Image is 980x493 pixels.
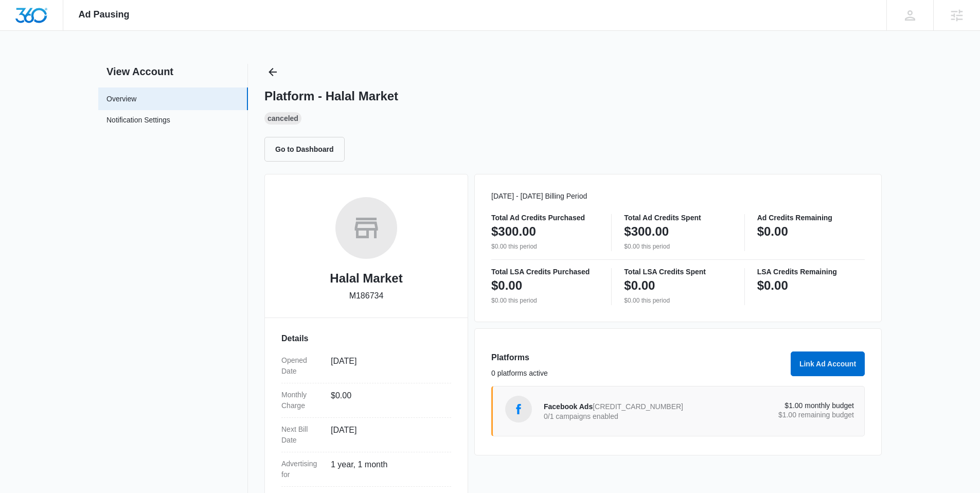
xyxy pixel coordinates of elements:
[624,277,655,294] p: $0.00
[281,332,451,345] h3: Details
[491,368,785,379] p: 0 platforms active
[98,64,248,79] h2: View Account
[624,268,732,275] p: Total LSA Credits Spent
[491,223,536,240] p: $300.00
[79,9,130,20] span: Ad Pausing
[699,411,854,418] p: $1.00 remaining budget
[491,191,865,202] p: [DATE] - [DATE] Billing Period
[544,413,699,420] p: 0/1 campaigns enabled
[511,401,526,417] img: Facebook Ads
[624,242,732,251] p: $0.00 this period
[281,424,323,446] dt: Next Bill Date
[491,296,599,305] p: $0.00 this period
[281,459,323,480] dt: Advertising for
[331,459,443,480] dd: 1 year, 1 month
[699,402,854,409] p: $1.00 monthly budget
[264,145,351,153] a: Go to Dashboard
[491,214,599,221] p: Total Ad Credits Purchased
[330,269,402,288] h2: Halal Market
[757,214,865,221] p: Ad Credits Remaining
[349,290,384,302] p: M186734
[331,355,443,377] dd: [DATE]
[281,452,451,487] div: Advertising for1 year, 1 month
[757,268,865,275] p: LSA Credits Remaining
[281,418,451,452] div: Next Bill Date[DATE]
[791,351,865,376] button: Link Ad Account
[264,112,301,125] div: Canceled
[491,268,599,275] p: Total LSA Credits Purchased
[281,390,323,411] dt: Monthly Charge
[544,402,593,411] span: Facebook Ads
[624,223,669,240] p: $300.00
[106,115,170,128] a: Notification Settings
[331,424,443,446] dd: [DATE]
[264,64,281,80] button: Back
[281,383,451,418] div: Monthly Charge$0.00
[757,277,788,294] p: $0.00
[491,242,599,251] p: $0.00 this period
[491,351,785,364] h3: Platforms
[281,355,323,377] dt: Opened Date
[491,277,522,294] p: $0.00
[624,214,732,221] p: Total Ad Credits Spent
[593,402,683,411] span: [CREDIT_CARD_NUMBER]
[264,89,398,104] h1: Platform - Halal Market
[264,137,345,162] button: Go to Dashboard
[106,94,136,104] a: Overview
[281,349,451,383] div: Opened Date[DATE]
[491,386,865,436] a: Facebook AdsFacebook Ads[CREDIT_CARD_NUMBER]0/1 campaigns enabled$1.00 monthly budget$1.00 remain...
[757,223,788,240] p: $0.00
[331,390,443,411] dd: $0.00
[624,296,732,305] p: $0.00 this period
